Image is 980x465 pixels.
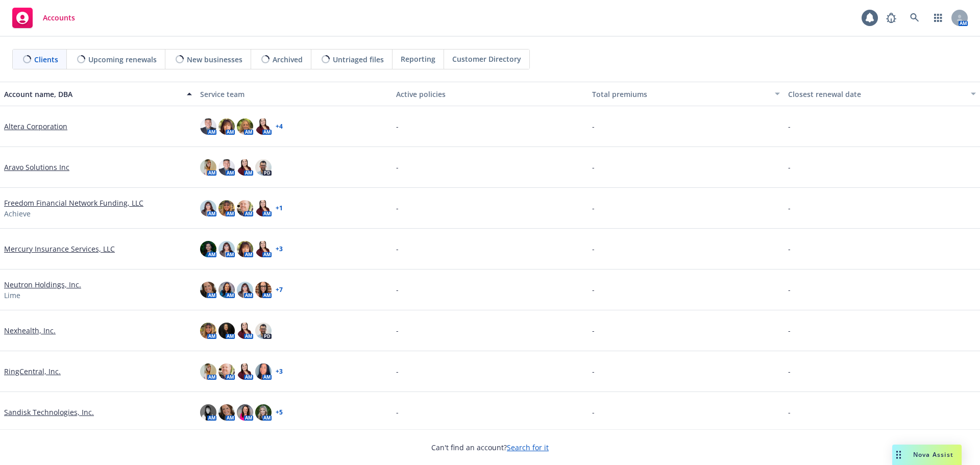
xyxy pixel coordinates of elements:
[788,121,791,132] span: -
[255,404,272,421] img: photo
[396,325,399,336] span: -
[196,82,392,106] button: Service team
[904,8,925,28] a: Search
[452,54,521,64] span: Customer Directory
[255,118,272,135] img: photo
[200,282,216,298] img: photo
[200,200,216,216] img: photo
[276,246,283,252] a: + 3
[431,442,549,453] span: Can't find an account?
[237,200,253,216] img: photo
[200,159,216,176] img: photo
[892,445,962,465] button: Nova Assist
[237,118,253,135] img: photo
[592,407,595,418] span: -
[218,282,235,298] img: photo
[788,407,791,418] span: -
[200,241,216,257] img: photo
[8,4,79,32] a: Accounts
[255,363,272,380] img: photo
[784,82,980,106] button: Closest renewal date
[187,54,242,65] span: New businesses
[255,241,272,257] img: photo
[592,284,595,295] span: -
[507,443,549,452] a: Search for it
[4,279,81,290] a: Neutron Holdings, Inc.
[4,121,67,132] a: Altera Corporation
[255,159,272,176] img: photo
[788,325,791,336] span: -
[392,82,588,106] button: Active policies
[396,203,399,213] span: -
[892,445,905,465] div: Drag to move
[237,159,253,176] img: photo
[218,241,235,257] img: photo
[4,366,61,377] a: RingCentral, Inc.
[592,203,595,213] span: -
[788,366,791,377] span: -
[592,89,769,100] div: Total premiums
[276,124,283,130] a: + 4
[396,284,399,295] span: -
[237,323,253,339] img: photo
[396,162,399,173] span: -
[396,243,399,254] span: -
[218,323,235,339] img: photo
[4,162,69,173] a: Aravo Solutions Inc
[200,363,216,380] img: photo
[4,407,94,418] a: Sandisk Technologies, Inc.
[4,89,181,100] div: Account name, DBA
[881,8,901,28] a: Report a Bug
[43,14,75,22] span: Accounts
[592,243,595,254] span: -
[218,363,235,380] img: photo
[218,200,235,216] img: photo
[200,404,216,421] img: photo
[4,208,31,219] span: Achieve
[913,450,953,459] span: Nova Assist
[592,162,595,173] span: -
[276,287,283,293] a: + 7
[928,8,948,28] a: Switch app
[396,407,399,418] span: -
[237,282,253,298] img: photo
[4,325,56,336] a: Nexhealth, Inc.
[273,54,303,65] span: Archived
[4,243,115,254] a: Mercury Insurance Services, LLC
[218,404,235,421] img: photo
[276,369,283,375] a: + 3
[255,323,272,339] img: photo
[255,200,272,216] img: photo
[592,325,595,336] span: -
[396,121,399,132] span: -
[788,162,791,173] span: -
[396,89,584,100] div: Active policies
[401,54,435,64] span: Reporting
[788,203,791,213] span: -
[396,366,399,377] span: -
[333,54,384,65] span: Untriaged files
[218,159,235,176] img: photo
[200,89,388,100] div: Service team
[788,284,791,295] span: -
[237,404,253,421] img: photo
[788,243,791,254] span: -
[4,198,143,208] a: Freedom Financial Network Funding, LLC
[276,205,283,211] a: + 1
[255,282,272,298] img: photo
[237,241,253,257] img: photo
[276,409,283,415] a: + 5
[218,118,235,135] img: photo
[237,363,253,380] img: photo
[592,121,595,132] span: -
[88,54,157,65] span: Upcoming renewals
[34,54,58,65] span: Clients
[4,290,20,301] span: Lime
[200,323,216,339] img: photo
[592,366,595,377] span: -
[588,82,784,106] button: Total premiums
[788,89,965,100] div: Closest renewal date
[200,118,216,135] img: photo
